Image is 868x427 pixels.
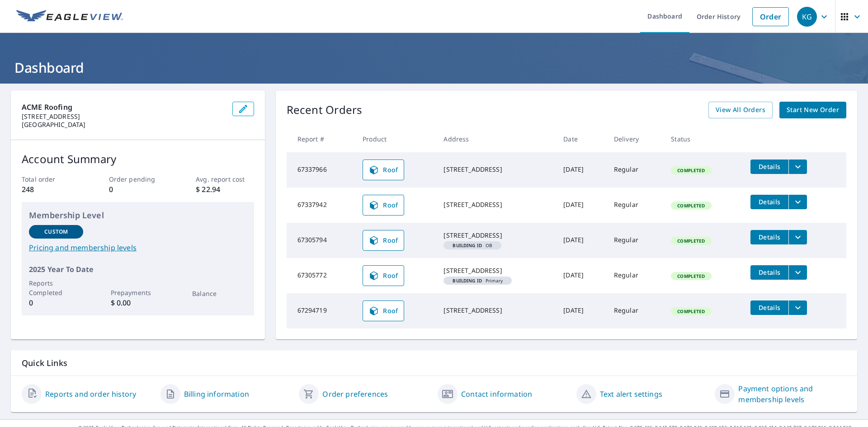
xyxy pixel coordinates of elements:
[22,184,80,195] p: 248
[556,152,607,188] td: [DATE]
[363,160,404,180] a: Roof
[363,265,404,286] a: Roof
[44,228,68,236] p: Custom
[192,289,246,298] p: Balance
[788,230,807,244] button: filesDropdownBtn-67305794
[287,102,363,118] p: Recent Orders
[797,7,817,27] div: KG
[556,258,607,293] td: [DATE]
[443,231,549,240] div: [STREET_ADDRESS]
[750,265,788,280] button: detailsBtn-67305772
[29,242,247,253] a: Pricing and membership levels
[672,308,710,314] span: Completed
[196,174,254,184] p: Avg. report cost
[556,126,607,152] th: Date
[22,357,846,369] p: Quick Links
[750,195,788,209] button: detailsBtn-67337942
[750,230,788,244] button: detailsBtn-67305794
[607,258,664,293] td: Regular
[443,306,549,315] div: [STREET_ADDRESS]
[29,278,83,297] p: Reports Completed
[787,104,839,116] span: Start New Order
[368,164,398,175] span: Roof
[447,278,508,283] span: Primary
[607,223,664,258] td: Regular
[788,300,807,315] button: filesDropdownBtn-67294719
[738,383,846,405] a: Payment options and membership levels
[716,104,765,116] span: View All Orders
[355,126,436,152] th: Product
[756,233,783,241] span: Details
[750,160,788,174] button: detailsBtn-67337966
[453,278,482,283] em: Building ID
[22,151,254,167] p: Account Summary
[368,270,398,281] span: Roof
[556,223,607,258] td: [DATE]
[447,243,498,248] span: OB
[779,102,846,118] a: Start New Order
[443,165,549,174] div: [STREET_ADDRESS]
[45,389,136,399] a: Reports and order history
[287,126,356,152] th: Report #
[672,167,710,174] span: Completed
[756,162,783,171] span: Details
[600,389,662,399] a: Text alert settings
[196,184,254,195] p: $ 22.94
[16,10,123,23] img: EV Logo
[788,265,807,280] button: filesDropdownBtn-67305772
[453,243,482,248] em: Building ID
[287,293,356,328] td: 67294719
[22,174,80,184] p: Total order
[752,7,789,26] a: Order
[443,266,549,275] div: [STREET_ADDRESS]
[184,389,249,399] a: Billing information
[368,235,398,246] span: Roof
[756,268,783,277] span: Details
[672,238,710,244] span: Completed
[22,121,225,129] p: [GEOGRAPHIC_DATA]
[556,293,607,328] td: [DATE]
[436,126,556,152] th: Address
[664,126,743,152] th: Status
[109,184,167,195] p: 0
[111,297,165,308] p: $ 0.00
[287,223,356,258] td: 67305794
[443,200,549,209] div: [STREET_ADDRESS]
[607,188,664,223] td: Regular
[29,297,83,308] p: 0
[756,197,783,206] span: Details
[368,200,398,211] span: Roof
[607,293,664,328] td: Regular
[556,188,607,223] td: [DATE]
[672,202,710,209] span: Completed
[607,126,664,152] th: Delivery
[287,152,356,188] td: 67337966
[672,273,710,279] span: Completed
[756,303,783,312] span: Details
[368,305,398,316] span: Roof
[708,102,773,118] a: View All Orders
[363,230,404,251] a: Roof
[109,174,167,184] p: Order pending
[322,389,388,399] a: Order preferences
[29,209,247,221] p: Membership Level
[461,389,532,399] a: Contact information
[363,300,404,321] a: Roof
[29,264,247,275] p: 2025 Year To Date
[607,152,664,188] td: Regular
[111,288,165,297] p: Prepayments
[11,58,857,77] h1: Dashboard
[363,195,404,216] a: Roof
[287,188,356,223] td: 67337942
[287,258,356,293] td: 67305772
[788,160,807,174] button: filesDropdownBtn-67337966
[22,102,225,113] p: ACME Roofing
[22,113,225,121] p: [STREET_ADDRESS]
[788,195,807,209] button: filesDropdownBtn-67337942
[750,300,788,315] button: detailsBtn-67294719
